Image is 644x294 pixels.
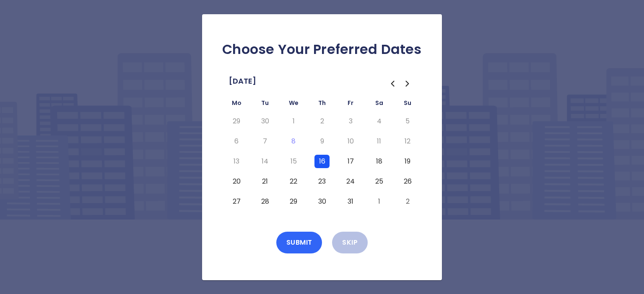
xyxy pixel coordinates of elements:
button: Submit [276,232,322,253]
button: Sunday, October 26th, 2025 [400,175,415,188]
th: Monday [222,98,251,111]
button: Tuesday, October 28th, 2025 [257,195,273,208]
button: Friday, October 10th, 2025 [343,135,358,148]
button: Monday, October 13th, 2025 [229,155,244,168]
button: Sunday, October 19th, 2025 [400,155,415,168]
button: Saturday, November 1st, 2025 [371,195,387,208]
th: Saturday [365,98,393,111]
button: Wednesday, October 22nd, 2025 [286,175,301,188]
h2: Choose Your Preferred Dates [216,41,428,58]
button: Friday, October 17th, 2025 [343,155,358,168]
button: Skip [332,232,368,253]
button: Go to the Next Month [400,76,415,91]
button: Saturday, October 4th, 2025 [371,115,387,128]
button: Tuesday, October 21st, 2025 [257,175,273,188]
button: Tuesday, October 7th, 2025 [257,135,273,148]
table: October 2025 [222,98,422,212]
button: Go to the Previous Month [385,76,400,91]
button: Friday, October 3rd, 2025 [343,115,358,128]
button: Sunday, October 12th, 2025 [400,135,415,148]
button: Saturday, October 11th, 2025 [371,135,387,148]
button: Wednesday, October 29th, 2025 [286,195,301,208]
span: [DATE] [229,74,256,88]
button: Monday, October 20th, 2025 [229,175,244,188]
button: Today, Wednesday, October 8th, 2025 [286,135,301,148]
th: Sunday [393,98,422,111]
button: Friday, October 31st, 2025 [343,195,358,208]
th: Wednesday [279,98,308,111]
button: Thursday, October 2nd, 2025 [314,115,330,128]
button: Monday, October 27th, 2025 [229,195,244,208]
button: Thursday, October 16th, 2025, selected [314,155,330,168]
button: Thursday, October 23rd, 2025 [314,175,330,188]
button: Tuesday, October 14th, 2025 [257,155,273,168]
th: Thursday [308,98,336,111]
button: Saturday, October 18th, 2025 [371,155,387,168]
button: Tuesday, September 30th, 2025 [257,115,273,128]
button: Monday, September 29th, 2025 [229,115,244,128]
button: Saturday, October 25th, 2025 [371,175,387,188]
th: Tuesday [251,98,279,111]
button: Monday, October 6th, 2025 [229,135,244,148]
button: Sunday, October 5th, 2025 [400,115,415,128]
button: Thursday, October 30th, 2025 [314,195,330,208]
button: Friday, October 24th, 2025 [343,175,358,188]
button: Wednesday, October 1st, 2025 [286,115,301,128]
button: Sunday, November 2nd, 2025 [400,195,415,208]
th: Friday [336,98,365,111]
button: Wednesday, October 15th, 2025 [286,155,301,168]
button: Thursday, October 9th, 2025 [314,135,330,148]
